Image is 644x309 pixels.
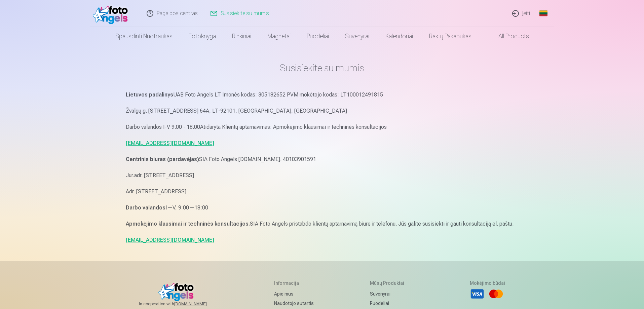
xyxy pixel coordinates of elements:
p: Žvalgų g. [STREET_ADDRESS] 64A, LT-92101, [GEOGRAPHIC_DATA], [GEOGRAPHIC_DATA] [126,106,519,116]
li: Visa [470,286,485,301]
a: Rinkiniai [224,27,259,46]
a: Spausdinti nuotraukas [107,27,181,46]
strong: Centrinis biuras (pardavėjas) [126,156,199,162]
a: Puodeliai [299,27,337,46]
a: Apie mus [274,289,319,299]
p: SIA Foto Angels [DOMAIN_NAME]. 40103901591 [126,155,519,164]
strong: Apmokėjimo klausimai ir techninės konsultacijos. [126,221,250,227]
p: UAB Foto Angels LT Imonės kodas: 305182652 PVM mokėtojo kodas: LT100012491815 [126,90,519,100]
h5: Mokėjimo būdai [470,280,505,286]
p: SIA Foto Angels pristabdo klientų aptarnavimą biure ir telefonu. Jūs galite susisiekti ir gauti k... [126,219,519,229]
a: [DOMAIN_NAME] [174,301,223,307]
h1: Susisiekite su mumis [126,62,519,74]
h5: Informacija [274,280,319,286]
li: Mastercard [489,286,503,301]
a: Naudotojo sutartis [274,299,319,308]
a: Raktų pakabukas [421,27,480,46]
a: Suvenyrai [370,289,419,299]
img: /fa2 [93,3,131,24]
p: Darbo valandos I-V 9.00 - 18.00Atidaryta Klientų aptarnavimas: Apmokėjimo klausimai ir techninės ... [126,122,519,132]
a: [EMAIL_ADDRESS][DOMAIN_NAME] [126,237,214,243]
strong: Lietuvos padalinys [126,91,173,98]
a: Suvenyrai [337,27,377,46]
strong: Darbo valandos [126,204,165,211]
a: Puodeliai [370,299,419,308]
span: In cooperation with [139,301,223,307]
a: Fotoknyga [181,27,224,46]
a: Kalendoriai [377,27,421,46]
p: I—V, 9:00—18:00 [126,203,519,213]
p: Adr. [STREET_ADDRESS] [126,187,519,196]
a: [EMAIL_ADDRESS][DOMAIN_NAME] [126,140,214,146]
a: Magnetai [259,27,299,46]
p: Jur.adr. [STREET_ADDRESS] [126,171,519,180]
a: All products [480,27,537,46]
h5: Mūsų produktai [370,280,419,286]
